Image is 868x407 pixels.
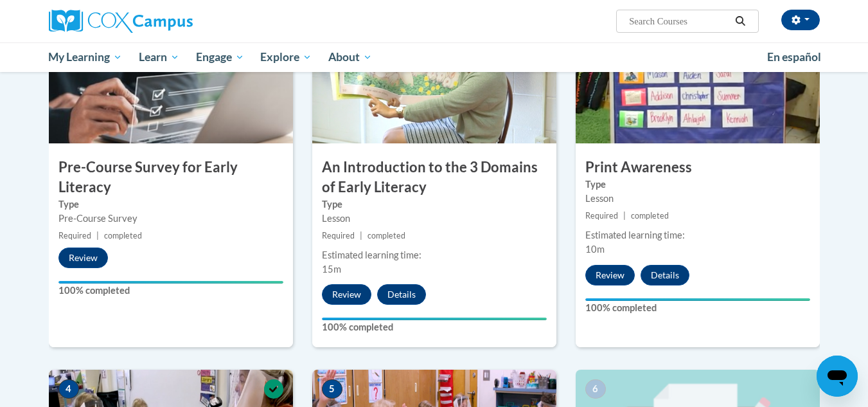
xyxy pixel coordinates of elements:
span: Required [322,231,355,240]
span: Learn [139,50,179,65]
div: Lesson [322,212,547,226]
button: Account Settings [781,10,820,30]
label: 100% completed [585,301,810,315]
button: Details [377,284,426,305]
h3: Pre-Course Survey for Early Literacy [49,158,293,197]
a: Engage [188,42,252,72]
span: Explore [260,50,312,65]
img: Course Image [312,15,556,143]
span: Engage [196,50,244,65]
iframe: Button to launch messaging window [817,356,858,397]
button: Review [58,248,108,268]
div: Main menu [30,42,839,72]
img: Cox Campus [49,10,193,33]
span: 4 [58,379,79,399]
span: completed [104,231,142,240]
span: 15m [322,264,341,275]
a: Explore [252,42,320,72]
span: 5 [322,379,342,399]
a: My Learning [40,42,131,72]
div: Your progress [322,318,547,320]
button: Details [641,265,689,285]
a: About [320,42,380,72]
span: | [96,231,99,240]
label: 100% completed [58,284,283,298]
img: Course Image [49,15,293,143]
div: Estimated learning time: [322,248,547,262]
div: Pre-Course Survey [58,212,283,226]
span: 6 [585,379,606,399]
span: | [623,211,626,221]
img: Course Image [576,15,820,143]
span: completed [368,231,405,240]
span: About [328,50,372,65]
button: Review [585,265,635,285]
h3: Print Awareness [576,158,820,177]
button: Review [322,284,371,305]
label: Type [322,197,547,212]
span: completed [631,211,669,221]
a: Learn [130,42,188,72]
label: Type [58,197,283,212]
span: | [360,231,362,240]
span: Required [585,211,618,221]
a: Cox Campus [49,10,293,33]
a: En español [759,44,829,71]
button: Search [731,14,750,29]
input: Search Courses [628,14,731,29]
label: Type [585,177,810,192]
label: 100% completed [322,320,547,334]
span: En español [767,50,821,64]
div: Your progress [585,298,810,301]
h3: An Introduction to the 3 Domains of Early Literacy [312,158,556,197]
span: Required [58,231,91,240]
span: 10m [585,244,605,255]
span: My Learning [48,50,122,65]
div: Lesson [585,192,810,206]
div: Your progress [58,281,283,284]
div: Estimated learning time: [585,228,810,242]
